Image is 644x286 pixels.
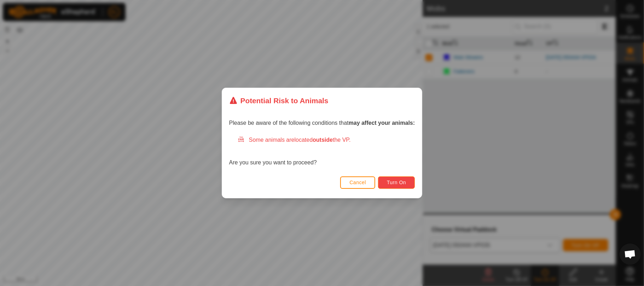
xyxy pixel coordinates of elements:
button: Cancel [340,176,375,189]
span: Turn On [387,180,406,185]
div: Are you sure you want to proceed? [229,136,415,167]
strong: outside [313,137,333,143]
span: located the VP. [295,137,351,143]
div: Potential Risk to Animals [229,95,329,106]
span: Cancel [349,180,366,185]
button: Turn On [378,176,415,189]
div: Open chat [620,244,641,265]
strong: may affect your animals: [349,120,415,126]
span: Please be aware of the following conditions that [229,120,415,126]
div: Some animals are [238,136,415,144]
